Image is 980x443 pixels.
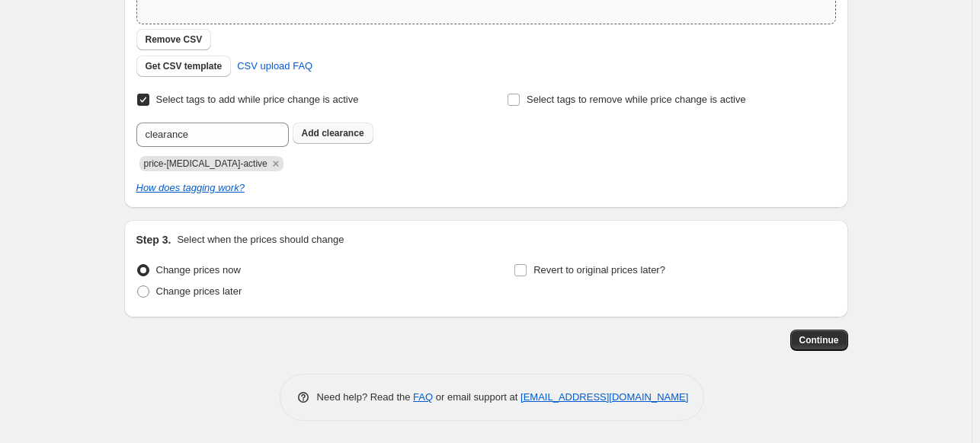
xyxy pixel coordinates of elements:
span: Select tags to remove while price change is active [527,94,746,105]
span: price-change-job-active [144,158,267,169]
span: Get CSV template [146,60,223,72]
button: Remove CSV [136,29,212,50]
span: Continue [799,334,839,346]
a: How does tagging work? [136,182,245,193]
span: clearance [322,128,363,139]
h2: Step 3. [136,232,171,247]
b: Add [302,128,319,139]
button: Remove price-change-job-active [269,157,283,171]
span: CSV upload FAQ [237,59,312,74]
input: Select tags to add [136,123,289,147]
span: or email support at [433,391,520,403]
a: CSV upload FAQ [228,54,322,78]
a: FAQ [413,391,433,403]
a: [EMAIL_ADDRESS][DOMAIN_NAME] [520,391,688,403]
span: Change prices later [156,285,242,297]
button: Continue [790,330,848,351]
span: Remove CSV [146,33,203,46]
button: Add clearance [293,123,373,144]
span: Need help? Read the [317,391,414,403]
span: Revert to original prices later? [533,264,665,276]
p: Select when the prices should change [177,232,344,247]
span: Select tags to add while price change is active [156,94,359,105]
button: Get CSV template [136,56,232,77]
span: Change prices now [156,264,241,276]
